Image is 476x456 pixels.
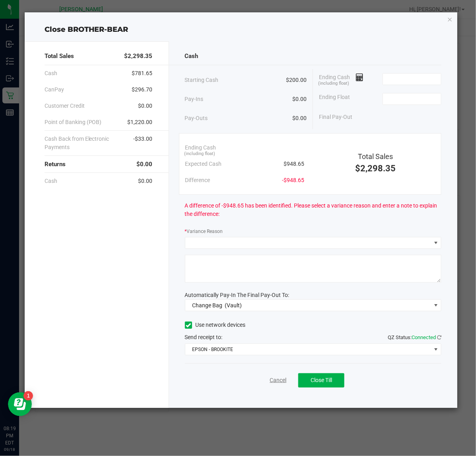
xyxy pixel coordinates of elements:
span: $0.00 [138,102,153,110]
span: Cash Back from Electronic Payments [45,135,134,151]
span: -$948.65 [282,176,304,184]
span: $0.00 [292,95,307,103]
span: (including float) [185,151,216,157]
span: Connected [412,334,436,340]
span: Ending Float [319,93,350,105]
span: -$33.00 [134,135,153,151]
iframe: Resource center unread badge [23,391,33,401]
span: $0.00 [138,177,153,185]
span: Pay-Ins [185,95,204,103]
span: Ending Cash [319,73,363,85]
iframe: Resource center [8,392,32,416]
span: Final Pay-Out [319,113,352,121]
a: Cancel [270,376,286,384]
span: $781.65 [132,69,153,78]
span: (including float) [318,80,349,87]
span: $200.00 [286,76,307,84]
span: Close Till [311,377,332,383]
span: $1,220.00 [128,118,153,126]
span: Starting Cash [185,76,219,84]
span: EPSON - BROOKITE [185,344,431,355]
button: Close Till [298,373,344,388]
span: Expected Cash [185,160,222,168]
span: Automatically Pay-In The Final Pay-Out To: [185,292,289,298]
span: Customer Credit [45,102,85,110]
span: Cash [45,177,57,185]
span: Total Sales [45,52,74,61]
label: Variance Reason [185,228,223,235]
span: $0.00 [292,114,307,122]
span: Cash [185,52,198,61]
span: $2,298.35 [356,163,396,173]
label: Use network devices [185,321,246,329]
span: Pay-Outs [185,114,208,122]
span: $2,298.35 [124,52,153,61]
span: Total Sales [358,152,393,161]
span: CanPay [45,85,64,94]
span: Cash [45,69,57,78]
span: Change Bag [192,302,222,309]
span: $0.00 [137,160,153,169]
span: QZ Status: [388,334,441,340]
span: $296.70 [132,85,153,94]
span: (Vault) [225,302,242,309]
span: Point of Banking (POB) [45,118,102,126]
span: Send receipt to: [185,334,223,340]
span: $948.65 [284,160,304,168]
span: Ending Cash [185,144,216,152]
div: Returns [45,156,153,173]
span: A difference of -$948.65 has been identified. Please select a variance reason and enter a note to... [185,202,442,218]
div: Close BROTHER-BEAR [25,24,458,35]
span: Difference [185,176,210,184]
